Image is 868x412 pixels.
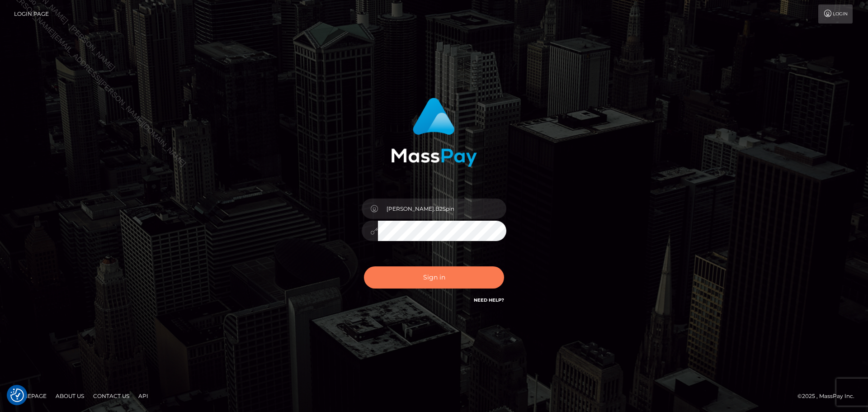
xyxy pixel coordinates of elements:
[14,5,49,24] a: Login Page
[378,199,506,219] input: Username...
[391,98,477,167] img: MassPay Login
[364,266,504,289] button: Sign in
[818,5,853,24] a: Login
[135,389,152,403] a: API
[52,389,88,403] a: About Us
[474,297,504,303] a: Need Help?
[10,389,50,403] a: Homepage
[10,388,24,402] img: Revisit consent button
[10,388,24,402] button: Consent Preferences
[90,389,133,403] a: Contact Us
[797,391,861,401] div: © 2025 , MassPay Inc.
